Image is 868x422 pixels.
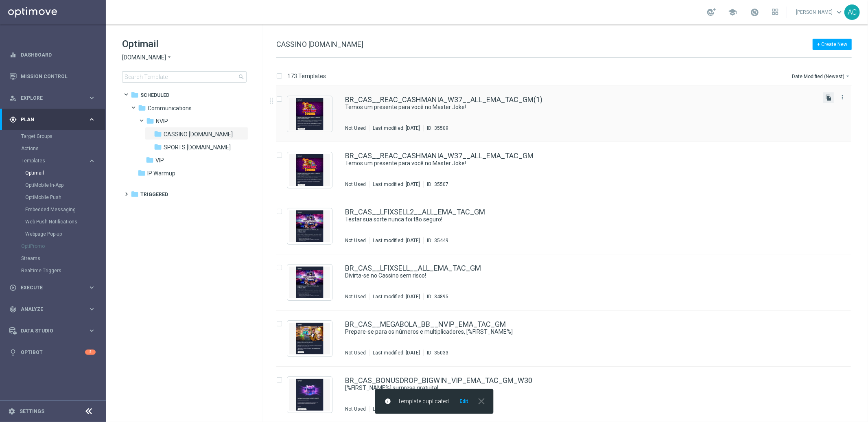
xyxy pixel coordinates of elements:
[21,142,105,155] div: Actions
[9,306,17,313] i: track_changes
[88,305,96,313] i: keyboard_arrow_right
[25,194,85,201] a: OptiMobile Push
[85,350,96,355] div: 2
[268,198,866,254] div: Press SPACE to select this row.
[25,179,105,191] div: OptiMobile In-App
[423,125,448,131] div: ID:
[370,293,423,300] div: Last modified: [DATE]
[289,267,330,298] img: 34895.jpeg
[345,103,817,111] div: Temos um presente para você no Master Joke!
[844,4,860,20] div: AC
[21,341,85,363] a: Optibot
[21,44,96,66] a: Dashboard
[21,130,105,142] div: Target Groups
[434,350,448,356] div: 35033
[164,131,233,138] span: CASSINO bet.br
[88,157,96,165] i: keyboard_arrow_right
[475,398,487,405] button: close
[276,40,363,48] span: CASSINO [DOMAIN_NAME]
[21,145,85,152] a: Actions
[345,160,817,167] div: Temos um presente para você no Master Joke!
[345,328,817,336] div: Prepare-se para os números e multiplicadores, [%FIRST_NAME%]
[728,8,737,17] span: school
[21,66,96,87] a: Mission Control
[9,306,96,313] div: track_changes Analyze keyboard_arrow_right
[423,350,448,356] div: ID:
[434,181,448,188] div: 35507
[154,130,162,138] i: folder
[345,272,798,280] a: Divirta-se no Cassino sem risco!
[122,37,247,50] h1: Optimail
[9,51,17,59] i: equalizer
[9,349,96,356] button: lightbulb Optibot 2
[838,92,846,102] button: more_vert
[9,327,88,335] div: Data Studio
[434,237,448,244] div: 35449
[146,117,154,125] i: folder
[25,216,105,228] div: Web Push Notifications
[9,349,17,356] i: lightbulb
[289,323,330,354] img: 35033.jpeg
[835,8,844,17] span: keyboard_arrow_down
[25,170,85,176] a: Optimail
[122,71,247,83] input: Search Template
[423,237,448,244] div: ID:
[289,154,330,186] img: 35507.jpeg
[156,118,168,125] span: NVIP
[476,396,487,407] i: close
[9,284,17,291] i: play_circle_outline
[345,406,366,412] div: Not Used
[370,350,423,356] div: Last modified: [DATE]
[21,328,88,333] span: Data Studio
[345,328,798,336] a: Prepare-se para os números e multiplicadores, [%FIRST_NAME%]
[166,54,173,61] i: arrow_drop_down
[345,160,798,167] a: Temos um presente para você no Master Joke!
[370,181,423,188] div: Last modified: [DATE]
[21,157,96,164] button: Templates keyboard_arrow_right
[25,167,105,179] div: Optimail
[25,231,85,237] a: Webpage Pop-up
[21,285,88,290] span: Execute
[146,156,154,164] i: folder
[9,73,96,80] button: Mission Control
[9,52,96,58] button: equalizer Dashboard
[345,103,798,111] a: Temos um presente para você no Master Joke!
[238,74,245,80] span: search
[21,307,88,312] span: Analyze
[22,158,88,163] div: Templates
[398,398,449,405] span: Template duplicated
[21,117,88,122] span: Plan
[268,142,866,198] div: Press SPACE to select this row.
[88,116,96,123] i: keyboard_arrow_right
[131,190,139,198] i: folder
[825,94,832,101] i: file_copy
[345,377,532,384] a: BR_CAS_BONUSDROP_BIGWIN_VIP_EMA_TAC_GM_W30
[140,191,168,198] span: Triggered
[795,6,844,18] a: [PERSON_NAME]keyboard_arrow_down
[9,284,96,291] button: play_circle_outline Execute keyboard_arrow_right
[25,206,85,213] a: Embedded Messaging
[345,96,542,103] a: BR_CAS__REAC_CASHMANIA_W37__ALL_EMA_TAC_GM(1)
[459,398,469,405] button: Edit
[154,143,162,151] i: folder
[345,384,798,392] a: [%FIRST_NAME%] surpresa gratuita!
[345,125,366,131] div: Not Used
[21,240,105,252] div: OptiPromo
[287,72,326,80] p: 173 Templates
[21,267,85,274] a: Realtime Triggers
[155,157,164,164] span: VIP
[423,293,448,300] div: ID:
[345,208,485,216] a: BR_CAS__LFIXSELL2__ALL_EMA_TAC_GM
[9,66,96,87] div: Mission Control
[345,181,366,188] div: Not Used
[9,328,96,334] button: Data Studio keyboard_arrow_right
[9,116,96,123] button: gps_fixed Plan keyboard_arrow_right
[823,92,834,103] button: file_copy
[9,95,96,101] button: person_search Explore keyboard_arrow_right
[813,39,852,50] button: + Create New
[21,155,105,240] div: Templates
